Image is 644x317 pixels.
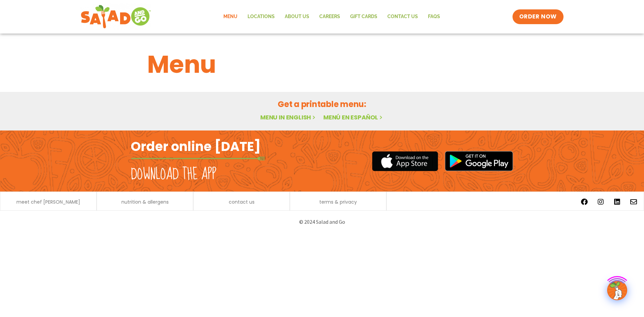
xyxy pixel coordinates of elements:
[131,138,261,155] h2: Order online [DATE]
[314,9,345,24] a: Careers
[218,9,445,24] nav: Menu
[519,13,557,21] span: ORDER NOW
[131,165,216,184] h2: Download the app
[147,98,497,110] h2: Get a printable menu:
[218,9,243,24] a: Menu
[80,3,151,30] img: new-SAG-logo-768×292
[229,200,255,204] a: contact us
[513,9,563,24] a: ORDER NOW
[16,200,80,204] a: meet chef [PERSON_NAME]
[147,46,497,83] h1: Menu
[280,9,314,24] a: About Us
[131,157,265,160] img: fork
[260,113,317,121] a: Menu in English
[445,151,513,171] img: google_play
[372,150,438,172] img: appstore
[423,9,445,24] a: FAQs
[345,9,382,24] a: GIFT CARDS
[319,200,357,204] a: terms & privacy
[382,9,423,24] a: Contact Us
[134,217,510,226] p: © 2024 Salad and Go
[243,9,280,24] a: Locations
[121,200,169,204] a: nutrition & allergens
[323,113,384,121] a: Menú en español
